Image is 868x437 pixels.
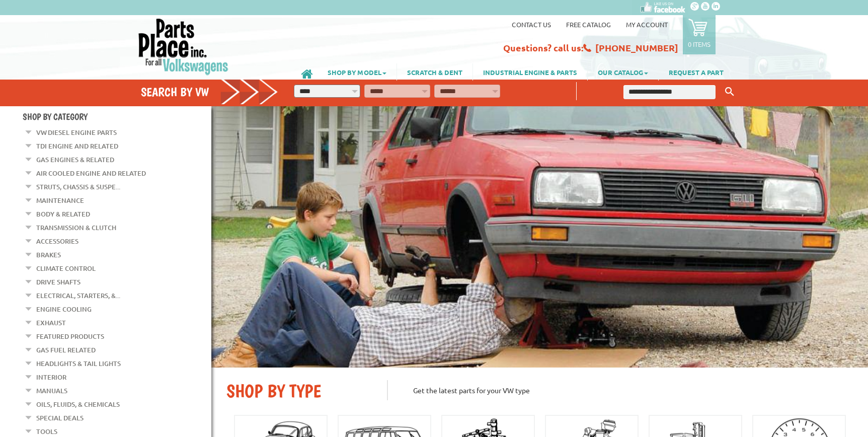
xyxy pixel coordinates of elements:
[36,357,121,370] a: Headlights & Tail Lights
[588,63,658,81] a: OUR CATALOG
[688,40,711,48] p: 0 items
[36,235,78,248] a: Accessories
[683,15,716,54] a: 0 items
[36,248,61,261] a: Brakes
[36,126,117,139] a: VW Diesel Engine Parts
[36,153,114,166] a: Gas Engines & Related
[659,63,734,81] a: REQUEST A PART
[36,221,116,234] a: Transmission & Clutch
[36,139,118,153] a: TDI Engine and Related
[473,63,587,81] a: INDUSTRIAL ENGINE & PARTS
[36,275,81,288] a: Drive Shafts
[36,262,96,275] a: Climate Control
[211,106,868,368] img: First slide [900x500]
[36,207,90,221] a: Body & Related
[36,384,67,397] a: Manuals
[566,20,611,29] a: Free Catalog
[141,85,279,99] h4: Search by VW
[36,303,92,316] a: Engine Cooling
[137,18,229,76] img: Parts Place Inc!
[36,371,66,384] a: Interior
[36,343,96,356] a: Gas Fuel Related
[36,180,120,193] a: Struts, Chassis & Suspe...
[387,380,853,400] p: Get the latest parts for your VW type
[36,316,66,329] a: Exhaust
[23,111,211,122] h4: Shop By Category
[226,380,372,402] h2: SHOP BY TYPE
[512,20,551,29] a: Contact us
[318,63,397,81] a: SHOP BY MODEL
[36,167,146,180] a: Air Cooled Engine and Related
[722,84,737,100] button: Keyword Search
[36,289,120,302] a: Electrical, Starters, &...
[36,330,104,343] a: Featured Products
[36,411,84,424] a: Special Deals
[626,20,668,29] a: My Account
[36,398,120,411] a: Oils, Fluids, & Chemicals
[397,63,472,81] a: SCRATCH & DENT
[36,194,84,207] a: Maintenance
